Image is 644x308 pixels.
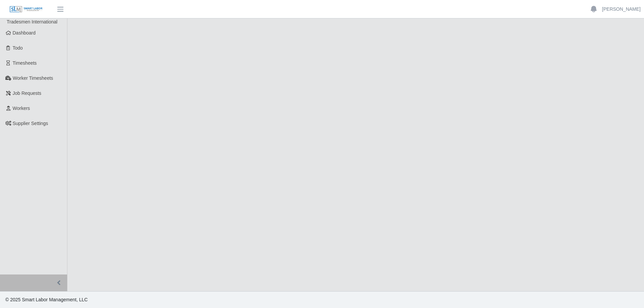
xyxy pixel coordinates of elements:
span: Job Requests [13,90,42,96]
span: Dashboard [13,30,36,36]
span: Tradesmen International [7,19,57,24]
span: Todo [13,45,23,51]
span: Workers [13,106,30,111]
img: SLM Logo [9,6,43,13]
a: [PERSON_NAME] [602,6,641,13]
span: Worker Timesheets [13,75,53,81]
span: Timesheets [13,60,37,66]
span: © 2025 Smart Labor Management, LLC [5,297,88,302]
span: Supplier Settings [13,121,48,126]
